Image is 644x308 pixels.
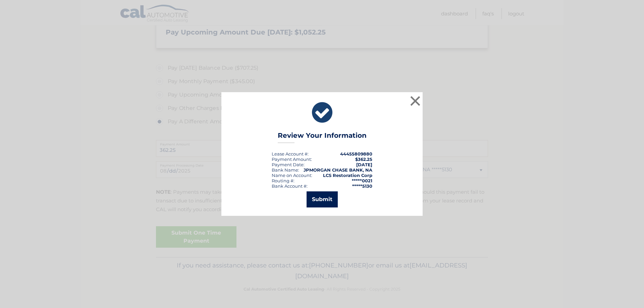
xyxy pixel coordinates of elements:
strong: 44455809880 [340,151,372,157]
strong: JPMORGAN CHASE BANK, NA [304,167,372,173]
div: Bank Name: [272,167,299,173]
span: $362.25 [355,157,372,162]
div: Payment Amount: [272,157,312,162]
div: Routing #: [272,178,294,183]
button: × [409,94,422,108]
div: Name on Account: [272,173,312,178]
h3: Review Your Information [278,131,367,143]
div: Lease Account #: [272,151,309,157]
strong: LCS Restoration Corp [323,173,372,178]
span: [DATE] [356,162,372,167]
div: Bank Account #: [272,183,308,189]
button: Submit [307,191,338,207]
div: : [272,162,305,167]
span: Payment Date [272,162,304,167]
